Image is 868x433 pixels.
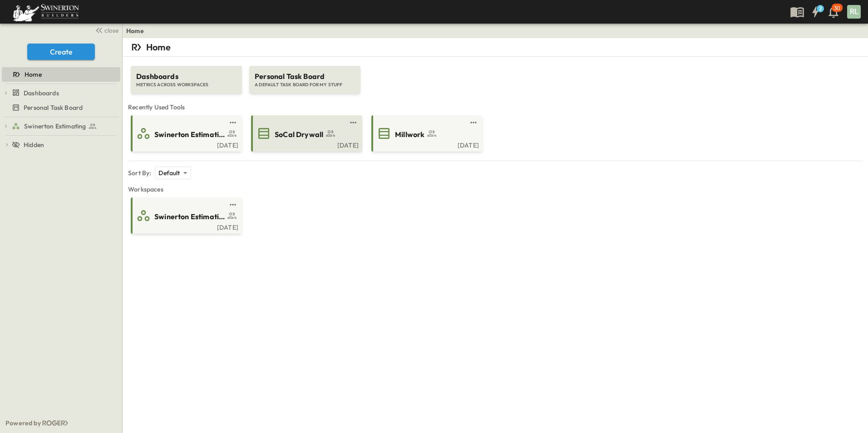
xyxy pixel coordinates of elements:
span: Swinerton Estimating [24,122,86,131]
span: close [104,26,118,35]
p: Home [146,41,171,54]
button: test [468,117,479,128]
a: Swinerton Estimating [12,120,118,133]
button: 2 [806,4,824,20]
button: test [227,117,238,128]
button: close [91,24,120,36]
span: Millwork [395,129,424,140]
a: Dashboards [12,87,118,99]
div: Default [155,167,191,179]
div: Personal Task Boardtest [2,100,120,115]
span: Dashboards [24,89,59,98]
span: SoCal Drywall [275,129,323,140]
a: Millwork [373,126,479,141]
span: Recently Used Tools [128,103,863,112]
a: [DATE] [373,141,479,148]
a: DashboardsMETRICS ACROSS WORKSPACES [130,57,243,93]
button: test [227,199,238,210]
div: RL [847,5,861,19]
a: Swinerton Estimating [133,208,238,223]
a: Home [2,68,118,81]
a: Swinerton Estimating [133,126,238,141]
a: [DATE] [133,223,238,230]
button: test [348,117,359,128]
p: Sort By: [128,168,151,177]
a: Personal Task BoardA DEFAULT TASK BOARD FOR MY STUFF [248,57,361,93]
span: Dashboards [136,71,237,82]
a: [DATE] [133,141,238,148]
span: METRICS ACROSS WORKSPACES [136,82,237,88]
a: [DATE] [253,141,359,148]
nav: breadcrumbs [126,26,149,35]
span: Home [25,70,42,79]
p: Default [158,168,180,177]
span: Workspaces [128,185,863,194]
p: 30 [834,5,840,12]
span: Swinerton Estimating [154,212,225,222]
span: Swinerton Estimating [154,129,225,140]
a: SoCal Drywall [253,126,359,141]
span: Personal Task Board [24,103,83,112]
a: Personal Task Board [2,101,118,114]
img: 6c363589ada0b36f064d841b69d3a419a338230e66bb0a533688fa5cc3e9e735.png [11,2,81,21]
button: RL [846,4,862,20]
span: Personal Task Board [255,71,355,82]
button: Create [27,44,95,60]
span: Hidden [24,140,44,149]
h6: 2 [819,5,822,12]
span: A DEFAULT TASK BOARD FOR MY STUFF [255,82,355,88]
div: Swinerton Estimatingtest [2,119,120,133]
a: Home [126,26,144,35]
